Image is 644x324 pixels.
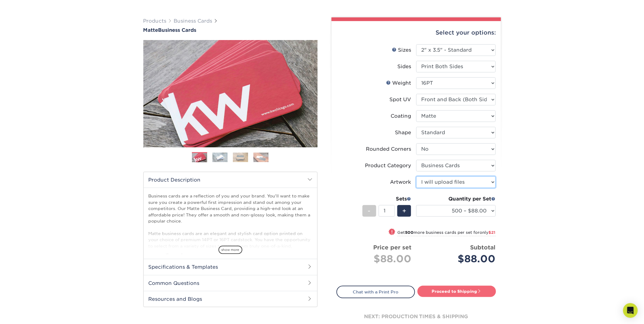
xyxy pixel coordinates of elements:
[337,21,496,44] div: Select your options:
[233,153,248,162] img: Business Cards 03
[391,229,393,235] span: !
[143,18,167,24] a: Products
[212,153,228,162] img: Business Cards 02
[143,27,318,33] a: MatteBusiness Cards
[143,27,158,33] span: Matte
[366,145,411,153] div: Rounded Corners
[390,179,411,186] div: Artwork
[402,206,406,215] span: +
[416,195,496,203] div: Quantity per Set
[192,150,207,165] img: Business Cards 01
[143,27,318,33] h1: Business Cards
[365,162,411,169] div: Product Category
[470,244,496,251] strong: Subtotal
[149,193,312,280] p: Business cards are a reflection of you and your brand. You'll want to make sure you create a powe...
[341,252,412,266] div: $88.00
[253,153,269,162] img: Business Cards 04
[398,63,411,70] div: Sides
[386,79,411,87] div: Weight
[368,206,371,215] span: -
[143,7,318,181] img: Matte 01
[489,230,496,235] span: $21
[623,303,638,318] div: Open Intercom Messenger
[144,259,317,275] h2: Specifications & Templates
[337,286,415,298] a: Chat with a Print Pro
[405,230,414,235] strong: 500
[144,172,317,188] h2: Product Description
[144,275,317,291] h2: Common Questions
[219,246,242,254] span: show more
[144,291,317,307] h2: Resources and Blogs
[418,286,496,297] a: Proceed to Shipping
[395,129,411,136] div: Shape
[421,252,496,266] div: $88.00
[174,18,212,24] a: Business Cards
[391,112,411,120] div: Coating
[362,195,411,203] div: Sets
[374,244,412,251] strong: Price per set
[390,96,411,103] div: Spot UV
[2,305,52,322] iframe: Google Customer Reviews
[392,46,411,54] div: Sizes
[398,230,496,236] small: Get more business cards per set for
[480,230,496,235] span: only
